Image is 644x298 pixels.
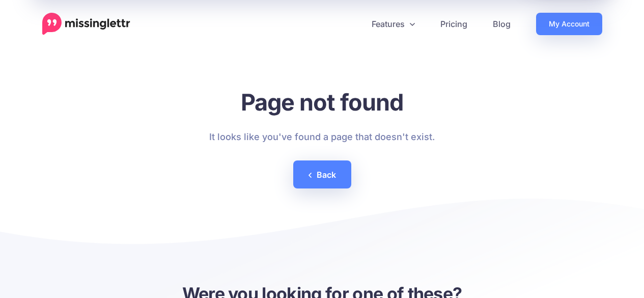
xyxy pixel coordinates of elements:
a: Back [293,160,351,188]
a: Pricing [428,13,480,35]
h1: Page not found [209,88,435,116]
p: It looks like you've found a page that doesn't exist. [209,129,435,145]
a: My Account [536,13,602,35]
a: Blog [480,13,523,35]
a: Features [359,13,428,35]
